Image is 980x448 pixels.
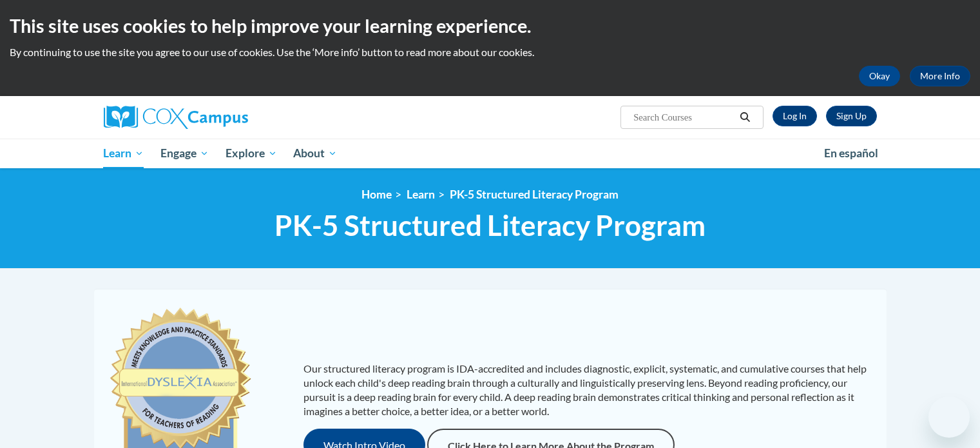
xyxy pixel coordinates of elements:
a: Engage [152,139,217,168]
a: Cox Campus [104,106,349,129]
a: Learn [95,139,153,168]
a: Home [361,188,392,201]
a: PK-5 Structured Literacy Program [450,188,619,201]
a: Learn [407,188,435,201]
span: About [293,146,337,161]
a: Log In [773,106,817,126]
span: Explore [226,146,277,161]
a: Explore [217,139,285,168]
a: More Info [910,66,970,86]
span: Engage [160,146,209,161]
span: PK-5 Structured Literacy Program [274,208,706,242]
p: Our structured literacy program is IDA-accredited and includes diagnostic, explicit, systematic, ... [303,362,874,418]
p: By continuing to use the site you agree to our use of cookies. Use the ‘More info’ button to read... [10,45,970,59]
iframe: Button to launch messaging window [928,396,970,438]
button: Okay [859,66,900,86]
img: Cox Campus [104,106,248,129]
span: Learn [103,146,144,161]
h2: This site uses cookies to help improve your learning experience. [10,13,970,39]
a: Register [826,106,877,126]
input: Search Courses [632,110,735,125]
div: Main menu [84,139,896,168]
span: En español [824,146,878,160]
a: About [285,139,345,168]
a: En español [816,140,887,167]
button: Search [735,110,754,125]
